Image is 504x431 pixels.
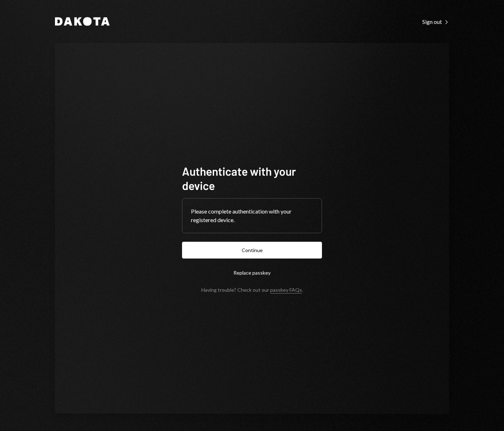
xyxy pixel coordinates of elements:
div: Please complete authentication with your registered device. [191,207,313,224]
button: Continue [182,242,322,259]
a: passkey FAQs [270,287,302,294]
button: Replace passkey [182,264,322,281]
h1: Authenticate with your device [182,164,322,192]
div: Having trouble? Check out our . [201,287,303,293]
div: Sign out [422,18,449,25]
a: Sign out [422,17,449,25]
